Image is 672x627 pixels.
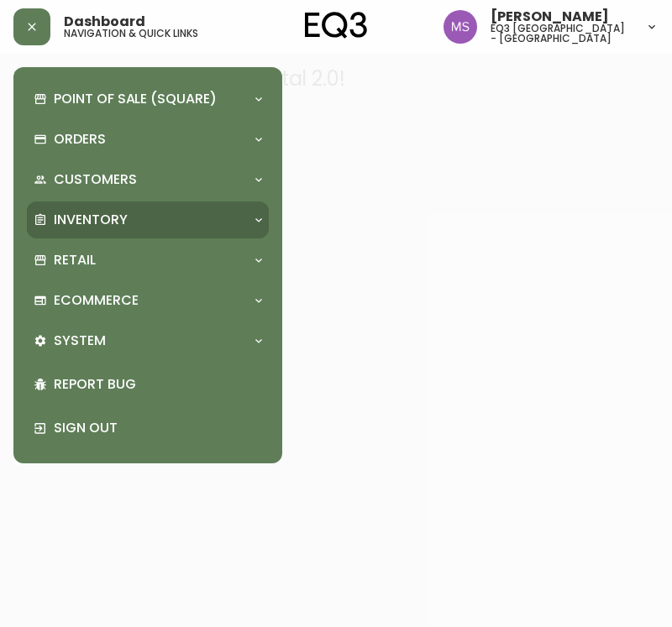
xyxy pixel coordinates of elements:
[27,282,269,319] div: Ecommerce
[27,242,269,279] div: Retail
[27,363,269,406] div: Report Bug
[27,201,269,238] div: Inventory
[491,10,609,24] span: [PERSON_NAME]
[54,90,217,108] p: Point of Sale (Square)
[54,251,96,269] p: Retail
[27,406,269,450] div: Sign Out
[491,24,632,44] h5: eq3 [GEOGRAPHIC_DATA] - [GEOGRAPHIC_DATA]
[444,10,477,44] img: 1b6e43211f6f3cc0b0729c9049b8e7af
[54,419,262,437] p: Sign Out
[27,322,269,359] div: System
[54,332,106,350] p: System
[64,15,145,29] span: Dashboard
[27,161,269,198] div: Customers
[54,130,106,149] p: Orders
[54,291,139,310] p: Ecommerce
[54,170,137,189] p: Customers
[54,375,262,394] p: Report Bug
[27,121,269,158] div: Orders
[54,211,128,229] p: Inventory
[305,12,367,39] img: logo
[64,29,198,39] h5: navigation & quick links
[27,81,269,118] div: Point of Sale (Square)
